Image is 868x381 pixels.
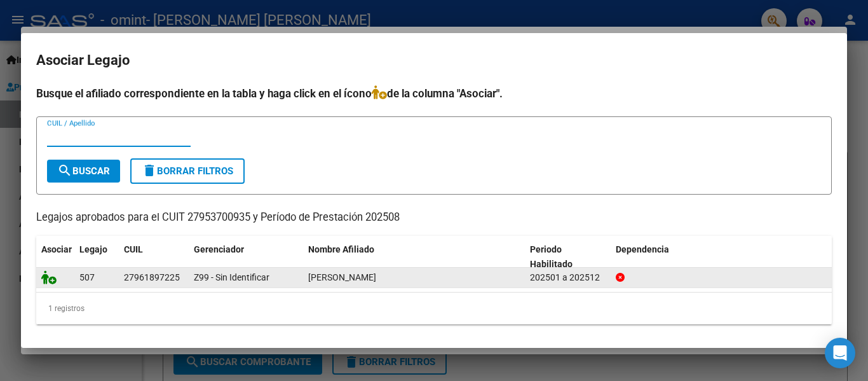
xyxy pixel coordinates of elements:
span: Dependencia [616,244,669,254]
span: Buscar [57,165,110,177]
datatable-header-cell: Periodo Habilitado [525,236,611,278]
datatable-header-cell: Legajo [74,236,119,278]
div: 27961897225 [124,270,180,285]
span: Z99 - Sin Identificar [194,272,269,282]
p: Legajos aprobados para el CUIT 27953700935 y Período de Prestación 202508 [36,210,832,226]
div: Open Intercom Messenger [825,338,855,368]
div: 202501 a 202512 [530,270,606,285]
datatable-header-cell: CUIL [119,236,189,278]
h4: Busque el afiliado correspondiente en la tabla y haga click en el ícono de la columna "Asociar". [36,85,832,102]
span: 507 [79,272,95,282]
button: Borrar Filtros [130,158,245,184]
span: Nombre Afiliado [308,244,374,254]
span: RUEDA ROMERO RUDER GAEL [308,272,376,282]
datatable-header-cell: Dependencia [611,236,832,278]
datatable-header-cell: Gerenciador [189,236,303,278]
span: Periodo Habilitado [530,244,573,269]
span: Asociar [41,244,72,254]
h2: Asociar Legajo [36,48,832,73]
span: Gerenciador [194,244,244,254]
mat-icon: delete [142,163,157,178]
datatable-header-cell: Asociar [36,236,74,278]
button: Buscar [47,160,120,183]
div: 1 registros [36,293,832,324]
span: Legajo [79,244,107,254]
span: Borrar Filtros [142,165,233,177]
span: CUIL [124,244,143,254]
datatable-header-cell: Nombre Afiliado [303,236,525,278]
mat-icon: search [57,163,72,178]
